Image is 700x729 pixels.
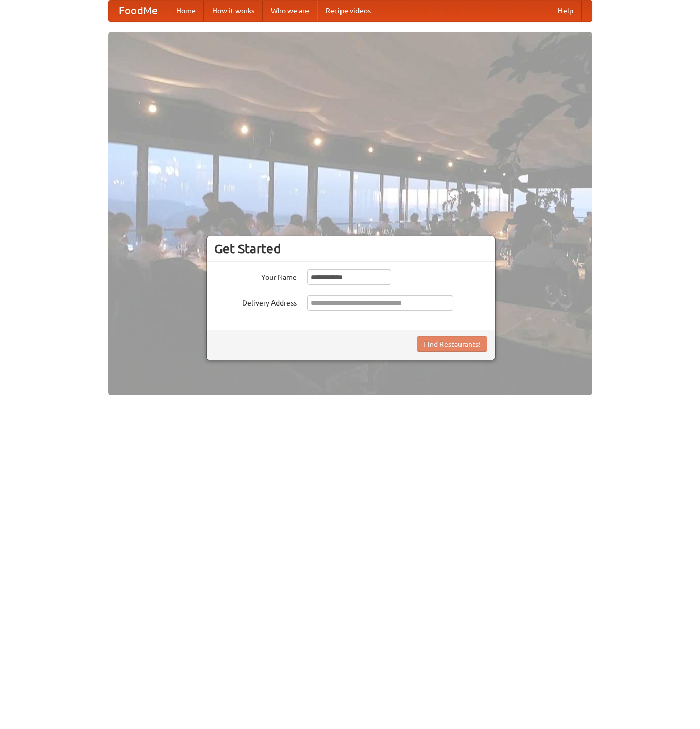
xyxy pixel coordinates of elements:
[317,1,379,21] a: Recipe videos
[550,1,582,21] a: Help
[214,269,297,282] label: Your Name
[109,1,168,21] a: FoodMe
[263,1,317,21] a: Who we are
[214,295,297,308] label: Delivery Address
[204,1,263,21] a: How it works
[417,336,487,352] button: Find Restaurants!
[214,241,487,257] h3: Get Started
[168,1,204,21] a: Home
